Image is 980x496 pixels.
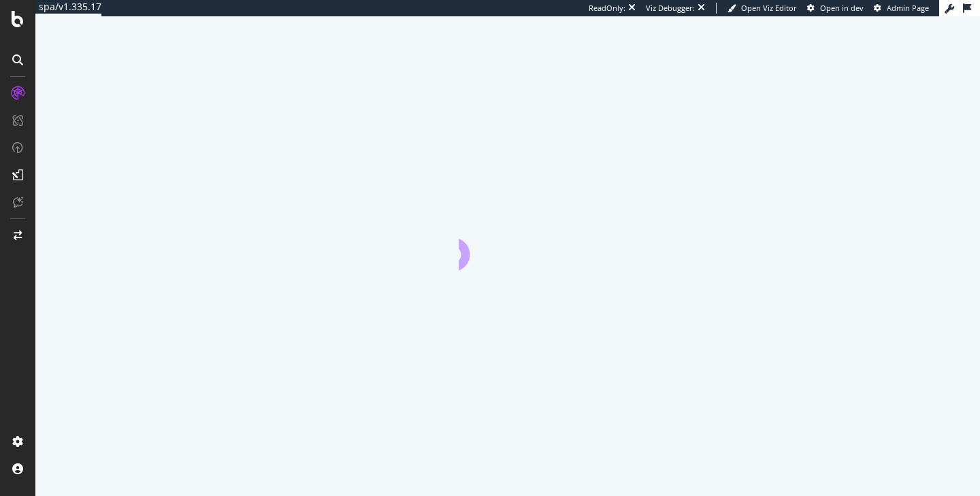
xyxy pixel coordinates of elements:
a: Admin Page [874,3,929,14]
a: Open in dev [807,3,864,14]
div: ReadOnly: [589,3,625,14]
span: Open in dev [820,3,864,13]
span: Admin Page [887,3,929,13]
div: Viz Debugger: [646,3,695,14]
a: Open Viz Editor [728,3,797,14]
div: animation [459,221,557,270]
span: Open Viz Editor [741,3,797,13]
